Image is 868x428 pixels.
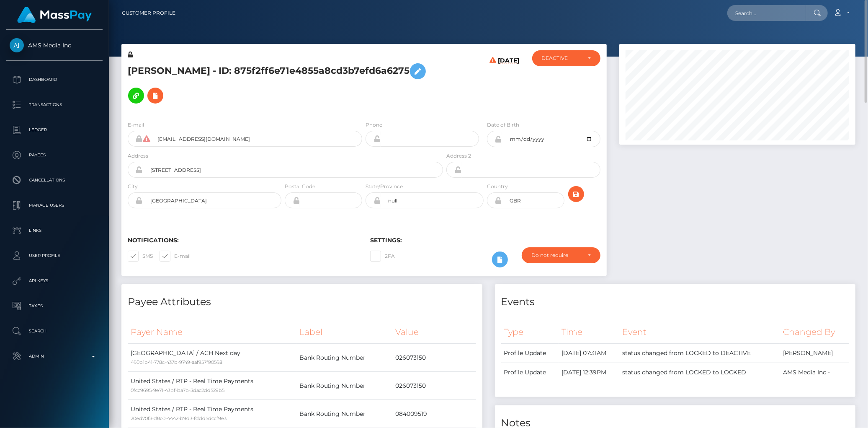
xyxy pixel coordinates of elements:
a: Transactions [6,94,103,115]
p: Transactions [10,99,99,111]
h6: Settings: [370,237,600,244]
th: Time [559,321,619,344]
th: Value [392,321,476,344]
label: City [128,183,138,190]
p: Cancellations [10,174,99,187]
label: Address [128,152,148,160]
td: [GEOGRAPHIC_DATA] / ACH Next day [128,344,296,372]
td: status changed from LOCKED to DEACTIVE [619,344,780,363]
h6: Notifications: [128,237,358,244]
h5: [PERSON_NAME] - ID: 875f2ff6e71e4855a8cd3b7efd6a6275 [128,59,438,108]
img: AMS Media Inc [10,38,24,52]
i: Cannot communicate with payees of this client directly [143,135,150,142]
p: Dashboard [10,73,99,86]
label: Postal Code [285,183,315,190]
td: [PERSON_NAME] [780,344,849,363]
p: Ledger [10,124,99,136]
p: Links [10,224,99,237]
td: Profile Update [501,363,559,382]
a: Taxes [6,296,103,316]
p: Manage Users [10,199,99,212]
small: 0fcc9695-9e71-43bf-ba7b-3dac2dd529b5 [131,387,224,393]
a: Cancellations [6,170,103,191]
th: Label [296,321,393,344]
a: Dashboard [6,69,103,90]
td: 026073150 [392,372,476,400]
label: E-mail [160,251,191,262]
a: Ledger [6,119,103,140]
label: Phone [366,121,382,129]
td: Bank Routing Number [296,400,393,428]
a: Manage Users [6,195,103,216]
td: United States / RTP - Real Time Payments [128,400,296,428]
p: API Keys [10,275,99,287]
button: DEACTIVE [532,50,600,66]
p: Search [10,325,99,337]
a: Search [6,321,103,342]
button: Do not require [522,247,600,263]
p: User Profile [10,249,99,262]
p: Taxes [10,300,99,312]
small: 460b1b41-778c-437b-9749-aaf957f90568 [131,359,222,365]
img: MassPay Logo [17,7,92,23]
label: State/Province [366,183,403,190]
label: SMS [128,251,153,262]
label: E-mail [128,121,144,129]
a: API Keys [6,270,103,291]
div: Do not require [531,252,581,259]
td: United States / RTP - Real Time Payments [128,372,296,400]
td: Bank Routing Number [296,372,393,400]
small: 20ed70f3-d8c0-4442-b9d3-fddd5dccf9e3 [131,415,227,421]
span: AMS Media Inc [6,42,103,49]
th: Changed By [780,321,849,344]
td: AMS Media Inc - [780,363,849,382]
td: [DATE] 12:39PM [559,363,619,382]
p: Admin [10,350,99,363]
label: Address 2 [446,152,471,160]
a: Customer Profile [122,4,175,22]
h4: Events [501,295,850,309]
input: Search... [727,5,806,21]
th: Payer Name [128,321,296,344]
label: 2FA [370,251,395,262]
td: 084009519 [392,400,476,428]
th: Event [619,321,780,344]
h4: Payee Attributes [128,295,476,309]
a: Links [6,220,103,241]
a: Payees [6,145,103,166]
td: status changed from LOCKED to LOCKED [619,363,780,382]
th: Type [501,321,559,344]
h6: [DATE] [498,57,520,111]
a: User Profile [6,245,103,266]
td: Bank Routing Number [296,344,393,372]
a: Admin [6,346,103,367]
td: 026073150 [392,344,476,372]
label: Date of Birth [487,121,519,129]
p: Payees [10,149,99,161]
label: Country [487,183,508,190]
td: Profile Update [501,344,559,363]
td: [DATE] 07:31AM [559,344,619,363]
div: DEACTIVE [542,55,581,62]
